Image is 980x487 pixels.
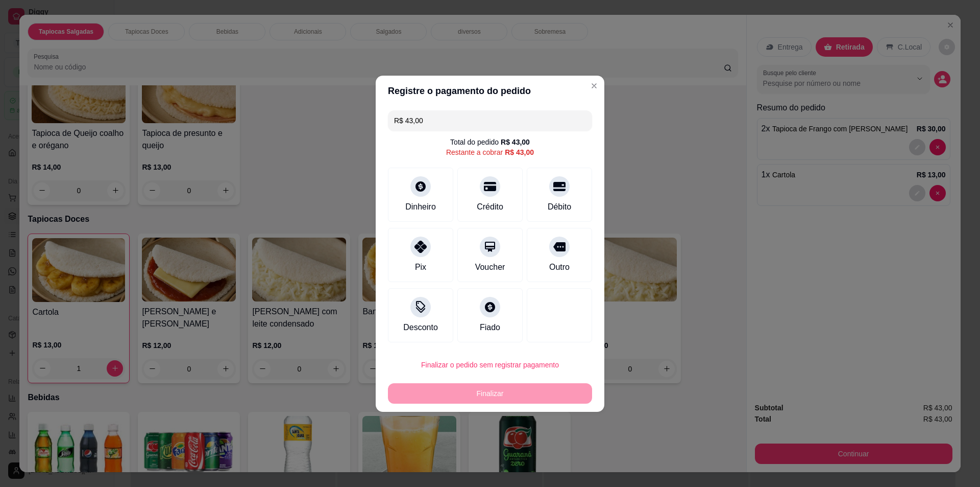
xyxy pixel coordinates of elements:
[477,201,503,213] div: Crédito
[415,261,426,273] div: Pix
[405,201,436,213] div: Dinheiro
[403,321,438,334] div: Desconto
[446,147,534,157] div: Restante a cobrar
[394,110,586,131] input: Ex.: hambúrguer de cordeiro
[549,261,570,273] div: Outro
[388,355,592,375] button: Finalizar o pedido sem registrar pagamento
[505,147,534,157] div: R$ 43,00
[475,261,505,273] div: Voucher
[480,321,500,334] div: Fiado
[586,78,602,94] button: Close
[501,137,530,147] div: R$ 43,00
[376,76,604,106] header: Registre o pagamento do pedido
[450,137,530,147] div: Total do pedido
[548,201,571,213] div: Débito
